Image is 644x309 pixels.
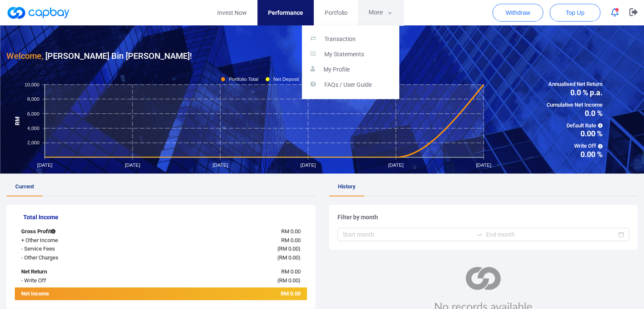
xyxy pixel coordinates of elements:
p: Transaction [324,36,356,43]
a: Transaction [302,32,399,47]
a: My Profile [302,62,399,77]
p: FAQs / User Guide [324,81,372,89]
a: My Statements [302,47,399,62]
a: FAQs / User Guide [302,77,399,93]
p: My Statements [324,51,364,58]
p: My Profile [323,66,350,74]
